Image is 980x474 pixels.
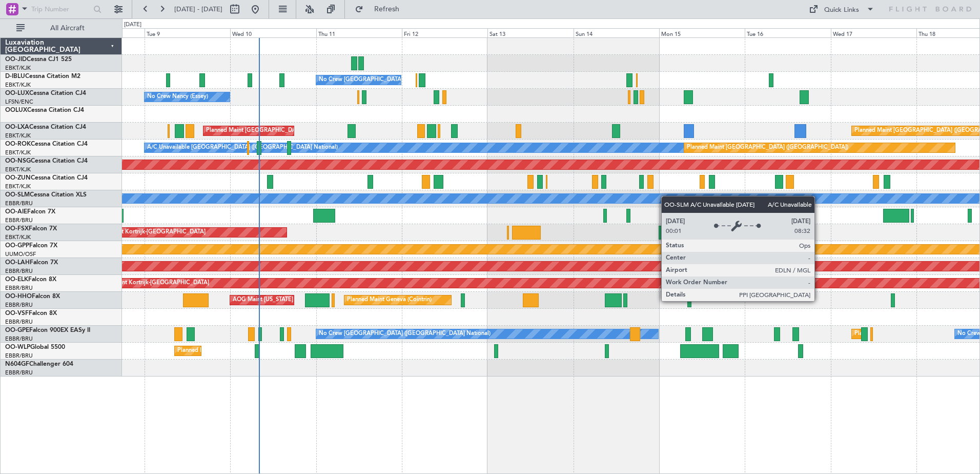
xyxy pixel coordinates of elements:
span: OO-GPE [5,327,29,333]
a: OO-JIDCessna CJ1 525 [5,56,72,63]
a: OO-ROKCessna Citation CJ4 [5,141,88,147]
div: Planned Maint [GEOGRAPHIC_DATA] ([GEOGRAPHIC_DATA] National) [206,123,392,139]
div: Planned Maint Kortrijk-[GEOGRAPHIC_DATA] [86,225,206,240]
span: OO-GPP [5,243,29,249]
span: OOLUX [5,107,27,113]
a: OO-WLPGlobal 5500 [5,344,65,350]
span: OO-NSG [5,158,31,164]
span: OO-JID [5,56,27,63]
div: Planned Maint Geneva (Cointrin) [347,292,432,308]
span: D-IBLU [5,73,25,80]
span: OO-VSF [5,310,29,317]
a: D-IBLUCessna Citation M2 [5,73,80,80]
a: EBKT/KJK [5,149,31,156]
a: EBKT/KJK [5,233,31,241]
div: Thu 11 [316,28,402,37]
a: OO-ELKFalcon 8X [5,276,56,283]
span: OO-WLP [5,344,30,350]
a: EBKT/KJK [5,183,31,190]
div: A/C Unavailable [GEOGRAPHIC_DATA] ([GEOGRAPHIC_DATA] National) [147,140,338,155]
a: EBBR/BRU [5,200,33,207]
a: EBBR/BRU [5,352,33,360]
a: OO-NSGCessna Citation CJ4 [5,158,88,164]
a: OO-LXACessna Citation CJ4 [5,124,86,130]
span: [DATE] - [DATE] [174,5,222,14]
a: OO-VSFFalcon 8X [5,310,57,317]
span: OO-LAH [5,260,30,266]
a: EBBR/BRU [5,284,33,292]
div: Quick Links [824,5,859,15]
a: EBBR/BRU [5,318,33,326]
span: OO-LUX [5,90,29,96]
span: OO-ELK [5,276,28,283]
a: EBKT/KJK [5,166,31,173]
a: OO-GPEFalcon 900EX EASy II [5,327,90,333]
div: No Crew Nancy (Essey) [147,89,208,105]
div: AOG Maint [US_STATE] ([GEOGRAPHIC_DATA]) [233,292,357,308]
span: OO-LXA [5,124,29,130]
span: OO-FSX [5,226,29,232]
div: Wed 10 [230,28,316,37]
div: Tue 16 [745,28,830,37]
a: OO-ZUNCessna Citation CJ4 [5,175,88,181]
a: OO-GPPFalcon 7X [5,243,57,249]
div: Wed 17 [831,28,916,37]
a: EBBR/BRU [5,301,33,309]
a: OO-FSXFalcon 7X [5,226,57,232]
span: OO-ZUN [5,175,31,181]
a: EBKT/KJK [5,132,31,140]
span: Refresh [365,6,409,13]
div: Planned Maint [GEOGRAPHIC_DATA] ([GEOGRAPHIC_DATA]) [687,140,848,155]
span: OO-ROK [5,141,31,147]
a: OO-HHOFalcon 8X [5,293,60,300]
div: Tue 9 [145,28,230,37]
a: LFSN/ENC [5,98,33,106]
span: OO-HHO [5,293,32,300]
span: N604GF [5,361,29,367]
a: OOLUXCessna Citation CJ4 [5,107,84,113]
div: Mon 15 [659,28,745,37]
a: EBBR/BRU [5,216,33,224]
div: No Crew [GEOGRAPHIC_DATA] ([GEOGRAPHIC_DATA] National) [319,326,491,342]
button: Quick Links [804,1,880,17]
a: UUMO/OSF [5,250,36,258]
a: EBBR/BRU [5,267,33,275]
a: EBKT/KJK [5,64,31,72]
div: Planned Maint Liege [177,343,231,359]
div: Planned Maint Kortrijk-[GEOGRAPHIC_DATA] [90,275,209,291]
a: OO-AIEFalcon 7X [5,209,55,215]
div: Sat 13 [487,28,573,37]
div: [DATE] [124,21,141,29]
a: OO-LAHFalcon 7X [5,260,58,266]
button: Refresh [350,1,412,17]
a: EBBR/BRU [5,369,33,377]
a: EBKT/KJK [5,81,31,89]
a: N604GFChallenger 604 [5,361,73,367]
a: OO-SLMCessna Citation XLS [5,192,87,198]
div: No Crew [GEOGRAPHIC_DATA] ([GEOGRAPHIC_DATA] National) [319,72,491,88]
input: Trip Number [31,2,90,17]
span: OO-AIE [5,209,27,215]
span: All Aircraft [27,25,108,32]
a: EBBR/BRU [5,335,33,343]
button: All Aircraft [11,20,111,36]
span: OO-SLM [5,192,30,198]
div: Fri 12 [402,28,487,37]
div: Sun 14 [574,28,659,37]
a: OO-LUXCessna Citation CJ4 [5,90,86,96]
